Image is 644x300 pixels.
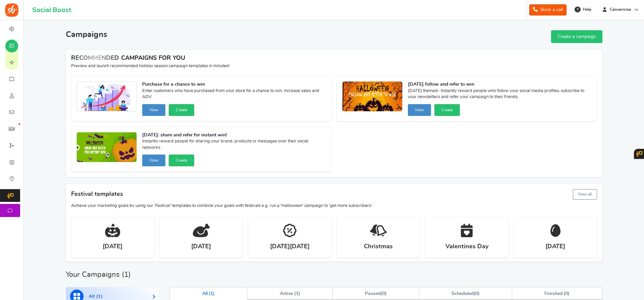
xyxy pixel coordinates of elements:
[364,243,393,251] strong: Christmas
[142,132,326,139] strong: [DATE]: share and refer for instant win!
[142,88,326,101] span: Enter customers who have purchased from your store for a chance to win. Increase sales and AOV
[342,82,402,112] img: Recommended Campaigns
[142,155,165,166] button: View
[365,291,381,296] span: Paused
[607,7,634,12] span: Canvarisma
[77,82,137,112] img: Recommended Campaigns
[296,291,299,296] span: 1
[142,104,165,116] button: View
[451,291,474,296] span: Scheduled
[529,4,567,15] a: Book a call
[18,123,20,125] em: New
[445,243,488,251] strong: Valentines Day
[202,291,215,296] span: All ( )
[408,81,592,88] strong: [DATE] follow and refer to win
[124,271,128,278] span: 1
[280,291,301,296] span: Active ( )
[544,291,570,296] span: Finished ( )
[32,6,71,14] h1: Social Boost
[434,104,460,116] button: Create
[210,291,213,296] span: 1
[142,138,326,152] span: Instantly reward people for sharing your brand, products or messages over their social networks
[408,88,592,101] span: [DATE] themed- Instantly reward people who follow your social media profiles, subscribe to your n...
[573,189,597,200] button: View all
[103,243,122,251] strong: [DATE]
[71,63,597,69] p: Preview and launch recommended holiday season campaign templates in minutes!
[89,294,103,299] span: All ( )
[71,188,597,201] h4: Festival templates
[581,7,591,12] span: Help
[565,291,568,296] span: 0
[475,291,478,296] span: 0
[191,243,211,251] strong: [DATE]
[66,271,131,278] h2: Your Campaigns ( )
[365,291,387,296] span: ( )
[98,294,101,299] span: 1
[77,132,137,163] img: Recommended Campaigns
[551,30,602,43] a: Create a campaign
[382,291,385,296] span: 0
[66,30,107,39] h2: Campaigns
[169,104,194,116] button: Create
[572,4,595,15] a: Help
[5,3,18,17] img: Social Boost
[451,291,479,296] span: ( )
[545,243,565,251] strong: [DATE]
[270,243,310,251] strong: [DATE][DATE]
[71,55,597,62] h4: RECOMMENDED CAMPAIGNS FOR YOU
[71,203,597,209] p: Achieve your marketing goals by using our 'Festival' templates to combine your goals with festiva...
[169,155,194,166] button: Create
[408,104,431,116] button: View
[142,81,326,88] strong: Purchase for a chance to win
